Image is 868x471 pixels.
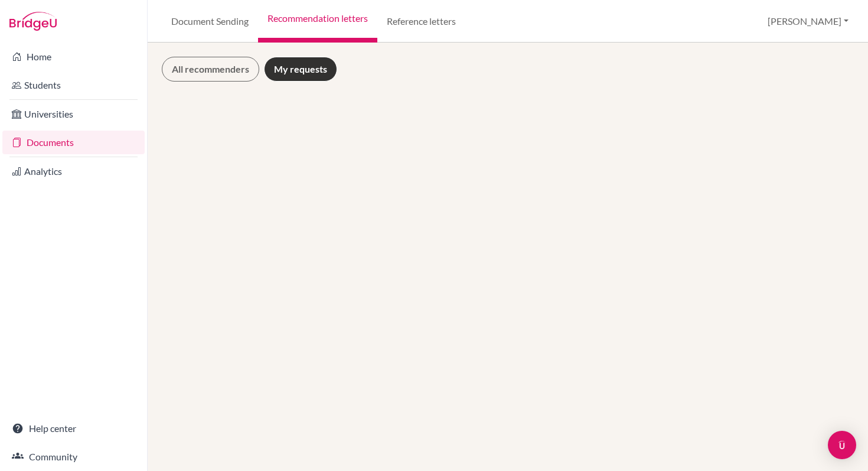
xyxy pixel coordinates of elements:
a: Community [2,445,145,469]
a: Students [2,73,145,97]
a: Documents [2,131,145,154]
div: Open Intercom Messenger [828,431,856,459]
a: Analytics [2,160,145,183]
a: All recommenders [162,57,259,82]
a: Universities [2,102,145,126]
a: Home [2,45,145,69]
img: Bridge-U [9,12,57,31]
a: Help center [2,417,145,440]
a: My requests [264,57,337,82]
button: [PERSON_NAME] [762,10,854,33]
